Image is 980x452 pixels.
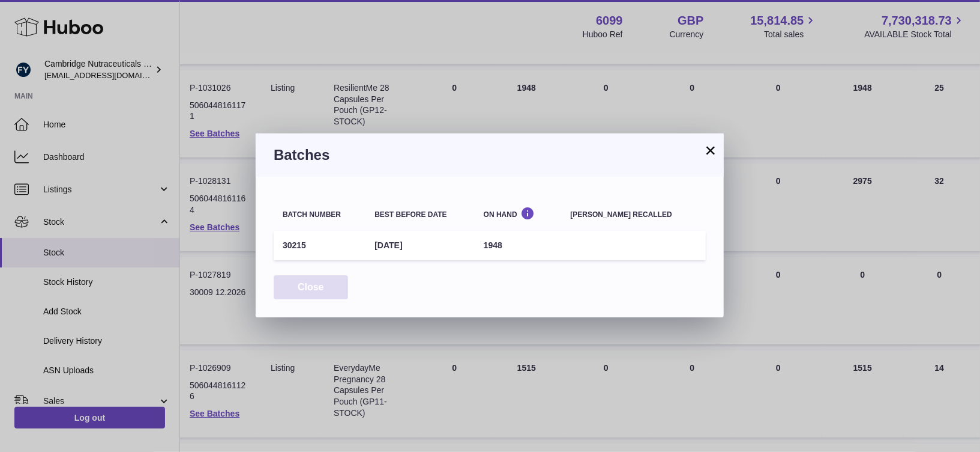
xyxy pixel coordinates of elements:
[365,231,474,260] td: [DATE]
[475,231,562,260] td: 1948
[484,207,553,218] div: On Hand
[274,145,706,165] h3: Batches
[571,211,697,219] div: [PERSON_NAME] recalled
[703,143,718,157] button: ×
[374,211,465,219] div: Best before date
[283,211,356,219] div: Batch number
[274,231,365,260] td: 30215
[274,275,348,300] button: Close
